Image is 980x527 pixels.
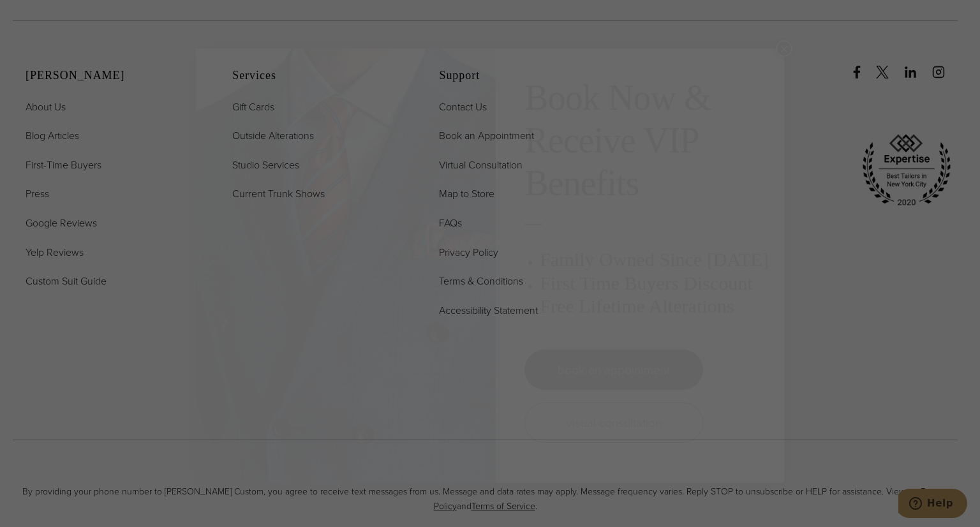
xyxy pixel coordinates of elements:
a: visual consultation [524,403,703,443]
h3: First Time Buyers Discount [540,272,771,295]
h3: Free Lifetime Alterations [540,295,771,318]
h2: Book Now & Receive VIP Benefits [524,77,771,205]
span: Help [29,9,55,20]
a: book an appointment [524,350,703,390]
button: Close [776,40,792,57]
h3: Family Owned Since [DATE] [540,248,771,271]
